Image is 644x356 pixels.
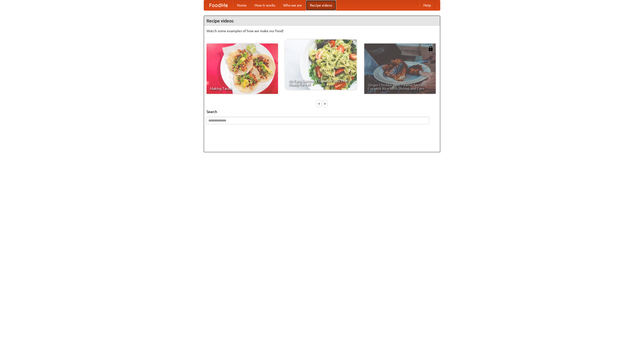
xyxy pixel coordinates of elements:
a: Home [233,0,251,10]
h5: Search [207,109,437,114]
a: Who we are [279,0,306,10]
span: Making Tacos [210,87,274,90]
div: « [317,100,321,107]
a: Making Tacos [207,44,278,94]
p: Watch some examples of how we make our food! [207,28,437,33]
span: An Easy, Summery Tomato Pasta That's Ready for Fall [289,79,353,86]
a: How it works [251,0,279,10]
a: FoodMe [204,0,233,10]
a: An Easy, Summery Tomato Pasta That's Ready for Fall [285,39,357,90]
a: Recipe videos [306,0,336,10]
div: » [323,100,327,107]
a: Help [419,0,435,10]
img: 483408.png [428,46,433,51]
h4: Recipe videos [204,16,440,26]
